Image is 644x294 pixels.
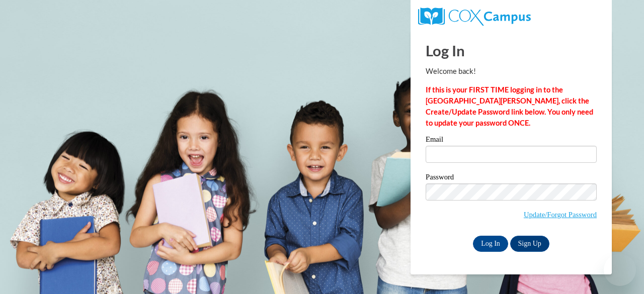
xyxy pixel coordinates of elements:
[604,254,636,286] iframe: Button to launch messaging window
[524,211,597,219] a: Update/Forgot Password
[426,173,597,183] label: Password
[426,40,597,61] h1: Log In
[426,136,597,146] label: Email
[473,236,508,252] input: Log In
[426,66,597,77] p: Welcome back!
[418,8,531,26] img: COX Campus
[426,85,593,127] strong: If this is your FIRST TIME logging in to the [GEOGRAPHIC_DATA][PERSON_NAME], click the Create/Upd...
[510,236,549,252] a: Sign Up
